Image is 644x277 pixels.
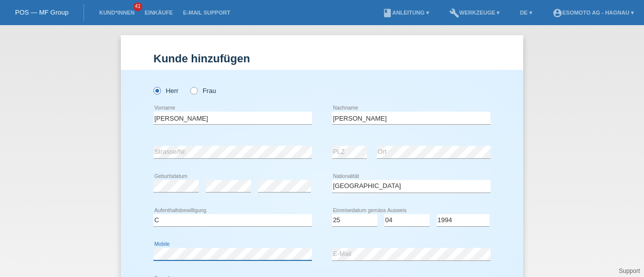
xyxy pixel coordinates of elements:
[178,10,235,16] a: E-Mail Support
[139,10,178,16] a: Einkäufe
[153,52,491,65] h1: Kunde hinzufügen
[377,10,434,16] a: bookAnleitung ▾
[15,9,68,16] a: POS — MF Group
[153,87,179,95] label: Herr
[444,10,505,16] a: buildWerkzeuge ▾
[190,87,216,95] label: Frau
[94,10,139,16] a: Kund*innen
[547,10,639,16] a: account_circleEsomoto AG - Hagnau ▾
[133,3,142,11] span: 41
[552,8,562,18] i: account_circle
[153,87,160,94] input: Herr
[619,267,640,274] a: Support
[190,87,197,94] input: Frau
[382,8,392,18] i: book
[515,10,537,16] a: DE ▾
[449,8,459,18] i: build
